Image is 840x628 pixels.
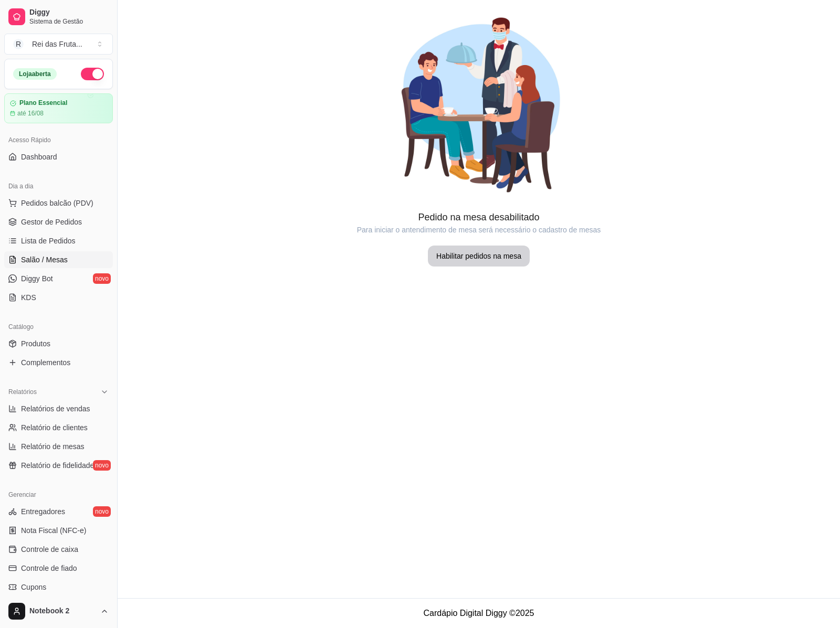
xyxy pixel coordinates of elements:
[4,560,113,577] a: Controle de fiado
[4,486,113,503] div: Gerenciar
[13,39,24,49] span: R
[4,178,113,195] div: Dia a dia
[4,214,113,230] a: Gestor de Pedidos
[21,403,90,414] span: Relatórios de vendas
[21,582,46,592] span: Cupons
[4,579,113,595] a: Cupons
[21,506,65,517] span: Entregadores
[21,198,93,208] span: Pedidos balcão (PDV)
[81,68,104,80] button: Alterar Status
[21,357,70,368] span: Complementos
[4,318,113,335] div: Catálogo
[428,246,530,267] button: Habilitar pedidos na mesa
[4,289,113,306] a: KDS
[4,599,113,624] button: Notebook 2
[4,354,113,371] a: Complementos
[29,17,109,26] span: Sistema de Gestão
[21,273,53,284] span: Diggy Bot
[4,400,113,417] a: Relatórios de vendas
[29,8,109,17] span: Diggy
[118,225,840,235] article: Para iniciar o antendimento de mesa será necessário o cadastro de mesas
[21,441,85,452] span: Relatório de mesas
[4,93,113,123] a: Plano Essencialaté 16/08
[21,217,82,227] span: Gestor de Pedidos
[21,422,88,433] span: Relatório de clientes
[4,335,113,352] a: Produtos
[4,419,113,436] a: Relatório de clientes
[4,251,113,268] a: Salão / Mesas
[4,148,113,165] a: Dashboard
[32,39,82,49] div: Rei das Fruta ...
[8,388,37,396] span: Relatórios
[4,4,113,29] a: DiggySistema de Gestão
[29,606,96,616] span: Notebook 2
[21,338,50,349] span: Produtos
[17,109,44,118] article: até 16/08
[4,132,113,148] div: Acesso Rápido
[21,460,94,471] span: Relatório de fidelidade
[4,270,113,287] a: Diggy Botnovo
[4,503,113,520] a: Entregadoresnovo
[21,292,36,303] span: KDS
[4,438,113,455] a: Relatório de mesas
[21,236,76,246] span: Lista de Pedidos
[21,563,77,573] span: Controle de fiado
[19,99,67,107] article: Plano Essencial
[118,210,840,225] article: Pedido na mesa desabilitado
[4,34,113,55] button: Select a team
[4,232,113,249] a: Lista de Pedidos
[13,68,57,80] div: Loja aberta
[4,195,113,211] button: Pedidos balcão (PDV)
[4,457,113,474] a: Relatório de fidelidadenovo
[4,541,113,558] a: Controle de caixa
[21,525,86,536] span: Nota Fiscal (NFC-e)
[21,544,78,555] span: Controle de caixa
[21,254,68,265] span: Salão / Mesas
[4,522,113,539] a: Nota Fiscal (NFC-e)
[118,598,840,628] footer: Cardápio Digital Diggy © 2025
[21,152,57,162] span: Dashboard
